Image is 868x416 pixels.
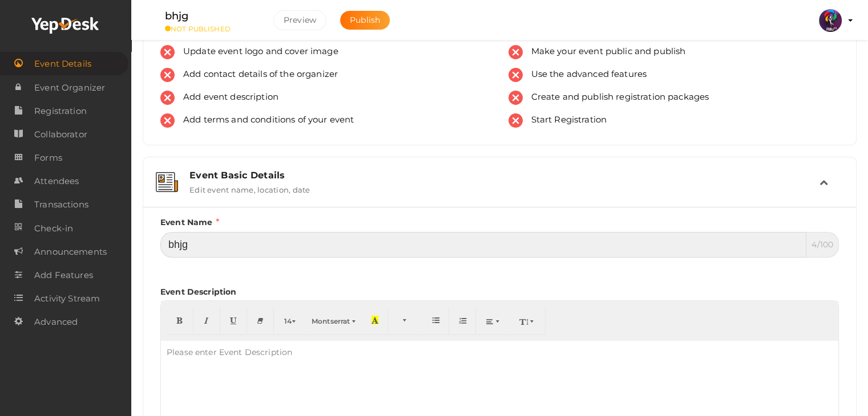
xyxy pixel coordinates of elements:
[34,311,78,333] span: Advanced
[523,45,686,59] span: Make your event public and publish
[175,91,278,105] span: Add event description
[175,68,338,82] span: Add contact details of the organizer
[523,113,607,128] span: Start Registration
[165,8,189,25] label: bhjg
[34,193,88,216] span: Transactions
[308,307,362,335] button: Montserrat
[160,286,236,297] label: Event Description
[160,113,175,128] img: error.svg
[34,240,107,263] span: Announcements
[160,216,219,229] label: Event Name
[149,186,850,197] a: Event Basic Details Edit event name, location, date
[523,91,709,105] span: Create and publish registration packages
[34,287,100,310] span: Activity Stream
[160,91,175,105] img: error.svg
[34,217,73,240] span: Check-in
[34,76,105,99] span: Event Organizer
[508,91,523,105] img: error.svg
[350,15,380,25] span: Publish
[34,52,91,75] span: Event Details
[34,146,62,169] span: Forms
[34,123,87,146] span: Collaborator
[508,45,523,59] img: error.svg
[273,10,326,30] button: Preview
[161,341,298,364] div: Please enter Event Description
[175,113,354,128] span: Add terms and conditions of your event
[189,181,310,194] label: Edit event name, location, date
[34,100,87,123] span: Registration
[175,45,338,59] span: Update event logo and cover image
[160,68,175,82] img: error.svg
[34,264,93,287] span: Add Features
[284,317,292,325] span: 14
[165,25,256,33] small: NOT PUBLISHED
[508,68,523,82] img: error.svg
[160,45,175,59] img: error.svg
[340,11,390,30] button: Publish
[508,113,523,128] img: error.svg
[819,9,842,32] img: 5BK8ZL5P_small.png
[274,307,309,335] button: 14
[189,170,819,181] div: Event Basic Details
[312,317,350,325] span: Montserrat
[806,232,839,258] span: 4/100
[34,170,79,193] span: Attendees
[156,172,178,192] img: event-details.svg
[523,68,647,82] span: Use the advanced features
[160,232,806,258] input: Please enter Event Name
